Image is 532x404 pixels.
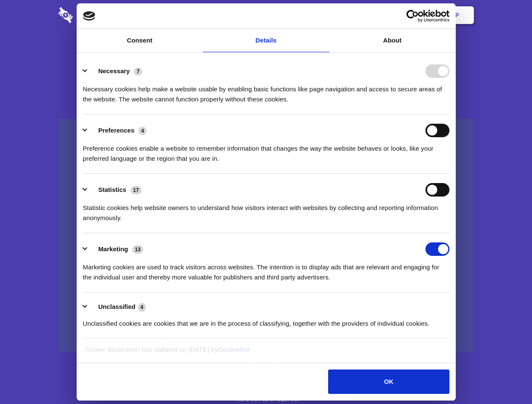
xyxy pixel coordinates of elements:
div: Cookie declaration last updated on [DATE] by [79,345,453,361]
label: Preferences [98,127,134,134]
h4: Auto-redaction of sensitive data, encrypted data sharing and self-destructing private chats. Shar... [59,77,474,104]
span: 13 [132,245,143,254]
h1: Eliminate Slack Data Loss. [59,38,474,68]
span: 17 [131,186,142,194]
div: Preference cookies enable a website to remember information that changes the way the website beha... [83,137,449,164]
a: Usercentrics Cookiebot - opens in a new window [376,10,449,22]
label: Necessary [98,67,130,74]
span: 4 [139,127,147,135]
a: Consent [77,29,203,52]
a: Details [203,29,329,52]
button: Unclassified (4) [83,302,151,312]
button: OK [328,369,449,394]
button: Preferences (4) [83,124,152,137]
img: logo-wordmark-white-trans-d4663122ce5f474addd5e946df7df03e33cb6a1c49d2221995e7729f52c070b2.svg [59,7,131,23]
iframe: Drift Widget Chat Controller [490,362,522,394]
div: Necessary cookies help make a website usable by enabling basic functions like page navigation and... [83,78,449,104]
div: Unclassified cookies are cookies that we are in the process of classifying, together with the pro... [83,312,449,329]
button: Necessary (7) [83,64,147,78]
a: Contact [342,2,380,28]
a: About [329,29,456,52]
div: Marketing cookies are used to track visitors across websites. The intention is to display ads tha... [83,256,449,282]
span: 4 [138,303,146,311]
button: Statistics (17) [83,183,147,197]
a: Pricing [247,2,284,28]
a: Cookiebot [218,346,250,353]
label: Statistics [98,186,126,193]
a: Login [382,2,419,28]
span: 7 [134,67,142,76]
label: Marketing [98,245,128,252]
a: Wistia video thumbnail [59,119,474,352]
button: Marketing (13) [83,242,149,256]
div: Statistic cookies help website owners to understand how visitors interact with websites by collec... [83,197,449,223]
img: logo [83,11,96,21]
